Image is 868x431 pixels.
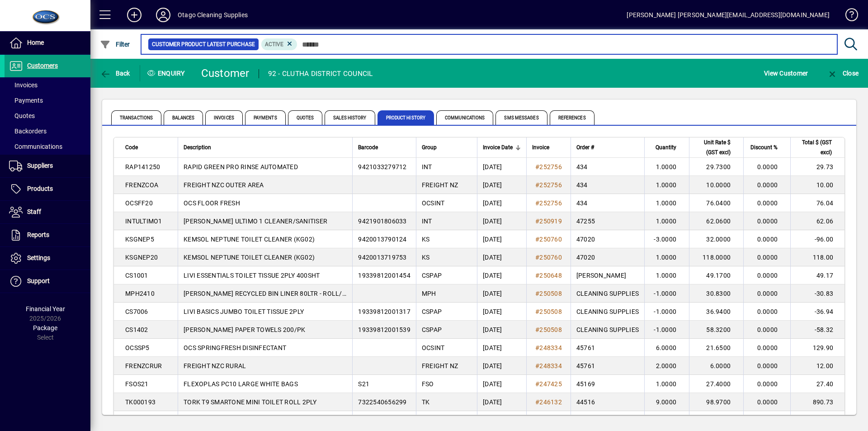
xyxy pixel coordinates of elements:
[535,254,539,261] span: #
[790,339,844,357] td: 129.90
[644,339,689,357] td: 6.0000
[571,248,644,266] td: 47020
[535,163,539,171] span: #
[532,142,565,152] div: Invoice
[9,81,38,89] span: Invoices
[27,162,53,169] span: Suppliers
[644,248,689,266] td: 1.0000
[532,325,565,335] a: #250508
[265,41,283,47] span: Active
[743,375,790,393] td: 0.0000
[125,308,148,315] span: CS7006
[532,307,565,317] a: #250508
[5,108,90,123] a: Quotes
[184,344,286,351] span: OCS SPRINGFRESH DISINFECTANT
[477,284,526,303] td: [DATE]
[26,305,65,313] span: Financial Year
[532,397,565,407] a: #246132
[422,163,432,171] span: INT
[539,163,562,171] span: 252756
[477,212,526,230] td: [DATE]
[5,139,90,154] a: Communications
[184,380,298,388] span: FLEXOPLAS PC10 LARGE WHITE BAGS
[358,326,410,333] span: 19339812001539
[5,224,90,246] a: Reports
[644,176,689,194] td: 1.0000
[532,361,565,371] a: #248334
[790,212,844,230] td: 62.06
[535,218,539,225] span: #
[125,254,158,261] span: KSGNEP20
[477,375,526,393] td: [DATE]
[184,181,264,189] span: FREIGHT NZC OUTER AREA
[288,110,323,125] span: Quotes
[184,254,315,261] span: KEMSOL NEPTUNE TOILET CLEANER (KG02)
[539,181,562,189] span: 252756
[125,344,150,351] span: OCSSP5
[268,66,373,81] div: 92 - CLUTHA DISTRICT COUNCIL
[483,142,521,152] div: Invoice Date
[477,266,526,284] td: [DATE]
[571,393,644,411] td: 44516
[743,411,790,429] td: 0.0000
[532,142,549,152] span: Invoice
[743,212,790,230] td: 0.0000
[325,110,375,125] span: Sales History
[477,194,526,212] td: [DATE]
[358,218,406,225] span: 9421901806033
[184,142,211,152] span: Description
[422,199,445,207] span: OCSINT
[695,137,739,157] div: Unit Rate $ (GST excl)
[358,254,406,261] span: 9420013719753
[422,218,432,225] span: INT
[749,142,786,152] div: Discount %
[261,38,297,50] mat-chip: Product Activation Status: Active
[571,357,644,375] td: 45761
[152,40,255,49] span: Customer Product Latest Purchase
[532,379,565,389] a: #247425
[125,199,153,207] span: OCSFF20
[762,65,810,81] button: View Customer
[477,158,526,176] td: [DATE]
[358,142,378,152] span: Barcode
[477,393,526,411] td: [DATE]
[422,236,430,243] span: KS
[571,411,644,429] td: 44516
[140,66,194,81] div: Enquiry
[184,326,305,333] span: [PERSON_NAME] PAPER TOWELS 200/PK
[532,216,565,226] a: #250919
[827,70,859,77] span: Close
[689,375,743,393] td: 27.4000
[358,308,410,315] span: 19339812001317
[644,303,689,321] td: -1.0000
[98,65,132,81] button: Back
[839,2,857,31] a: Knowledge Base
[532,180,565,190] a: #252756
[5,201,90,223] a: Staff
[535,181,539,189] span: #
[743,303,790,321] td: 0.0000
[125,362,162,369] span: FRENZCRUR
[743,158,790,176] td: 0.0000
[125,326,148,333] span: CS1402
[689,321,743,339] td: 58.3200
[532,162,565,172] a: #252756
[422,272,442,279] span: CSPAP
[477,303,526,321] td: [DATE]
[477,411,526,429] td: [DATE]
[743,266,790,284] td: 0.0000
[358,142,410,152] div: Barcode
[5,178,90,200] a: Products
[477,230,526,248] td: [DATE]
[644,375,689,393] td: 1.0000
[790,375,844,393] td: 27.40
[790,411,844,429] td: 453.60
[422,142,437,152] span: Group
[689,284,743,303] td: 30.8300
[644,321,689,339] td: -1.0000
[477,248,526,266] td: [DATE]
[539,254,562,261] span: 250760
[5,270,90,293] a: Support
[27,208,41,215] span: Staff
[5,123,90,139] a: Backorders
